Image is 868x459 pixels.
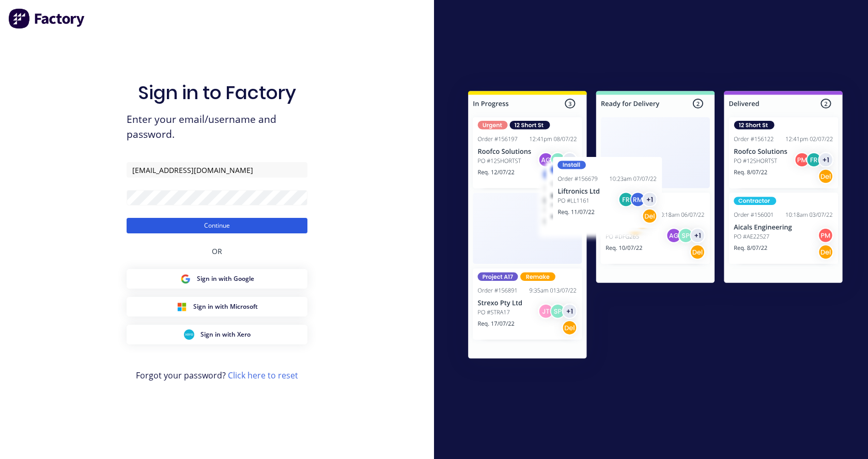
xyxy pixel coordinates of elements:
[177,302,187,312] img: Microsoft Sign in
[184,329,194,340] img: Xero Sign in
[127,325,307,344] button: Xero Sign inSign in with Xero
[127,162,307,178] input: Email/Username
[212,233,222,269] div: OR
[193,302,258,311] span: Sign in with Microsoft
[200,330,251,339] span: Sign in with Xero
[8,8,86,29] img: Factory
[136,369,298,382] span: Forgot your password?
[127,218,307,233] button: Continue
[127,269,307,289] button: Google Sign inSign in with Google
[228,370,298,381] a: Click here to reset
[197,274,254,283] span: Sign in with Google
[180,274,191,284] img: Google Sign in
[138,82,296,104] h1: Sign in to Factory
[127,112,307,142] span: Enter your email/username and password.
[445,70,865,383] img: Sign in
[127,297,307,316] button: Microsoft Sign inSign in with Microsoft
